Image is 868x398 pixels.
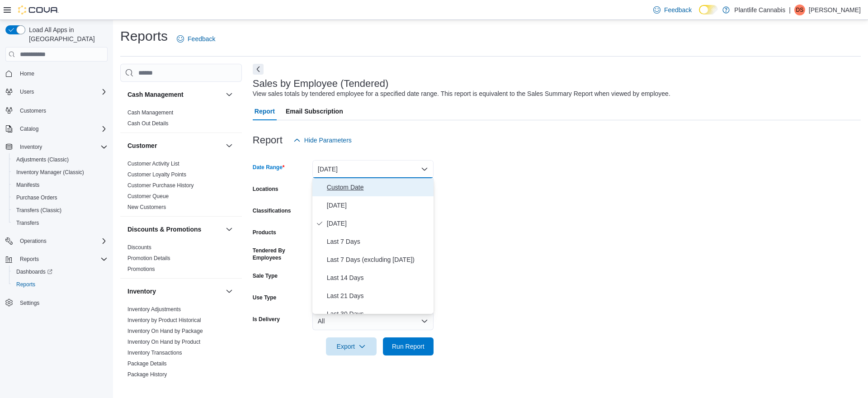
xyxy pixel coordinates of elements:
[127,266,155,272] a: Promotions
[127,141,157,150] h3: Customer
[127,182,194,189] a: Customer Purchase History
[253,229,276,236] label: Products
[16,236,108,246] span: Operations
[16,207,61,214] span: Transfers (Classic)
[224,89,235,100] button: Cash Management
[253,135,283,146] h3: Report
[16,104,108,116] span: Customers
[253,316,280,323] label: Is Delivery
[9,153,111,166] button: Adjustments (Classic)
[127,90,184,99] h3: Cash Management
[127,349,182,356] span: Inventory Transactions
[127,360,167,367] a: Package Details
[2,104,111,117] button: Customers
[25,25,108,43] span: Load All Apps in [GEOGRAPHIC_DATA]
[16,105,50,116] a: Customers
[253,185,278,193] label: Locations
[253,164,285,171] label: Date Range
[699,5,718,14] input: Dark Mode
[16,142,46,152] button: Inventory
[13,205,65,216] a: Transfers (Classic)
[9,217,111,229] button: Transfers
[127,193,169,199] a: Customer Queue
[127,204,166,210] a: New Customers
[127,193,169,200] span: Customer Queue
[253,272,278,280] label: Sale Type
[2,85,111,98] button: Users
[794,5,805,15] div: Dorothy Szczepanski
[13,154,72,165] a: Adjustments (Classic)
[13,279,39,290] a: Reports
[789,5,791,15] p: |
[173,30,219,48] a: Feedback
[127,317,201,324] span: Inventory by Product Historical
[331,337,371,355] span: Export
[16,254,42,265] button: Reports
[13,192,108,203] span: Purchase Orders
[383,337,434,355] button: Run Report
[20,143,42,151] span: Inventory
[253,64,264,75] button: Next
[392,342,425,351] span: Run Report
[327,290,430,301] span: Last 21 Days
[2,141,111,153] button: Inventory
[127,90,222,99] button: Cash Management
[255,102,275,120] span: Report
[253,89,670,99] div: View sales totals by tendered employee for a specified date range. This report is equivalent to t...
[9,265,111,278] a: Dashboards
[16,169,84,176] span: Inventory Manager (Classic)
[327,182,430,193] span: Custom Date
[127,225,222,234] button: Discounts & Promotions
[327,200,430,211] span: [DATE]
[127,109,173,116] a: Cash Management
[127,255,170,262] span: Promotion Details
[2,123,111,135] button: Catalog
[224,140,235,151] button: Customer
[13,279,108,290] span: Reports
[16,254,108,265] span: Reports
[13,218,108,228] span: Transfers
[20,299,39,307] span: Settings
[224,224,235,235] button: Discounts & Promotions
[327,308,430,319] span: Last 30 Days
[2,235,111,247] button: Operations
[734,5,785,15] p: Plantlife Cannabis
[2,253,111,265] button: Reports
[16,236,50,246] button: Operations
[253,207,291,214] label: Classifications
[13,218,42,228] a: Transfers
[13,167,88,178] a: Inventory Manager (Classic)
[20,107,46,114] span: Customers
[16,281,35,288] span: Reports
[312,312,434,330] button: All
[2,296,111,309] button: Settings
[120,158,242,216] div: Customer
[13,266,108,277] span: Dashboards
[326,337,377,355] button: Export
[120,107,242,133] div: Cash Management
[127,244,151,251] span: Discounts
[127,171,186,178] span: Customer Loyalty Points
[127,120,169,127] a: Cash Out Details
[127,141,222,150] button: Customer
[9,278,111,291] button: Reports
[16,86,108,97] span: Users
[16,123,108,134] span: Catalog
[16,123,42,134] button: Catalog
[13,205,108,216] span: Transfers (Classic)
[127,371,167,378] span: Package History
[127,171,186,178] a: Customer Loyalty Points
[16,298,43,308] a: Settings
[16,142,108,152] span: Inventory
[127,287,222,296] button: Inventory
[327,218,430,229] span: [DATE]
[16,268,52,275] span: Dashboards
[127,225,201,234] h3: Discounts & Promotions
[13,180,43,190] a: Manifests
[16,297,108,308] span: Settings
[312,178,434,314] div: Select listbox
[16,68,108,79] span: Home
[664,5,692,14] span: Feedback
[127,182,194,189] span: Customer Purchase History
